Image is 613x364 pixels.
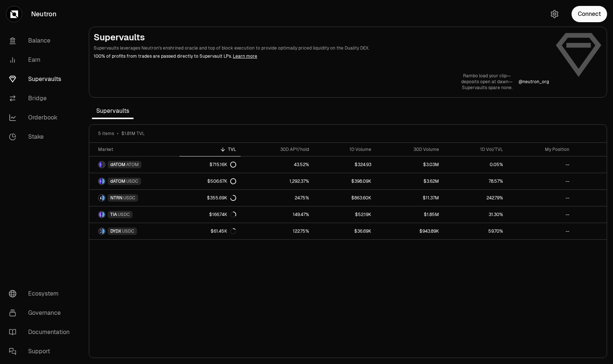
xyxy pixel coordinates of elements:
span: dATOM [110,178,125,184]
span: TIA [110,212,117,218]
img: USDC Logo [102,195,105,201]
p: Rambo load your clip— [461,73,513,79]
a: $166.74K [180,206,240,223]
a: TIA LogoUSDC LogoTIAUSDC [89,206,180,223]
span: NTRN [110,195,123,201]
div: 1D Volume [318,146,371,152]
a: -- [508,190,574,206]
a: 43.52% [241,156,314,173]
h2: Supervaults [94,31,549,43]
span: Supervaults [92,104,134,118]
img: ATOM Logo [102,162,105,168]
span: DYDX [110,228,121,234]
div: $355.69K [207,195,236,201]
a: $863.60K [314,190,376,206]
div: $166.74K [209,212,236,218]
span: 5 items [98,131,114,136]
p: Supervaults spare none. [461,85,513,91]
div: $715.16K [210,162,236,168]
a: $3.03M [376,156,444,173]
a: @neutron_org [519,79,549,85]
a: 1,292.37% [241,173,314,189]
div: 30D APY/hold [245,146,309,152]
a: $355.69K [180,190,240,206]
a: Learn more [233,53,257,59]
span: dATOM [110,162,125,168]
a: Earn [3,50,80,70]
div: $61.45K [211,228,236,234]
img: dATOM Logo [99,162,101,168]
div: Market [98,146,175,152]
a: $943.89K [376,223,444,239]
a: Stake [3,127,80,146]
img: NTRN Logo [99,195,101,201]
a: $715.16K [180,156,240,173]
img: dATOM Logo [99,178,101,184]
p: @ neutron_org [519,79,549,85]
a: 31.30% [443,206,507,223]
span: $1.81M TVL [121,131,145,136]
a: -- [508,173,574,189]
span: USDC [126,178,138,184]
a: $61.45K [180,223,240,239]
a: dATOM LogoUSDC LogodATOMUSDC [89,173,180,189]
a: NTRN LogoUSDC LogoNTRNUSDC [89,190,180,206]
a: 149.47% [241,206,314,223]
a: 24.75% [241,190,314,206]
a: $52.19K [314,206,376,223]
a: Orderbook [3,108,80,127]
div: 1D Vol/TVL [448,146,503,152]
a: 122.75% [241,223,314,239]
a: Supervaults [3,70,80,89]
a: $324.93 [314,156,376,173]
a: Support [3,342,80,361]
a: $36.69K [314,223,376,239]
img: TIA Logo [99,212,101,218]
a: Bridge [3,89,80,108]
a: 242.79% [443,190,507,206]
img: DYDX Logo [99,228,101,234]
button: Connect [572,6,607,22]
span: USDC [122,228,134,234]
p: deposits open at dawn— [461,79,513,85]
p: 100% of profits from trades are passed directly to Supervault LPs. [94,53,549,60]
p: Supervaults leverages Neutron's enshrined oracle and top of block execution to provide optimally ... [94,45,549,51]
a: -- [508,156,574,173]
div: My Position [512,146,569,152]
div: TVL [184,146,236,152]
span: ATOM [126,162,139,168]
a: 59.70% [443,223,507,239]
a: Rambo load your clip—deposits open at dawn—Supervaults spare none. [461,73,513,91]
img: USDC Logo [102,212,105,218]
span: USDC [123,195,135,201]
a: -- [508,206,574,223]
a: DYDX LogoUSDC LogoDYDXUSDC [89,223,180,239]
img: USDC Logo [102,228,105,234]
a: -- [508,223,574,239]
a: Balance [3,31,80,50]
a: $3.62M [376,173,444,189]
img: USDC Logo [102,178,105,184]
a: $398.09K [314,173,376,189]
a: Ecosystem [3,284,80,303]
div: $506.67K [207,178,236,184]
a: dATOM LogoATOM LogodATOMATOM [89,156,180,173]
a: 0.05% [443,156,507,173]
a: $11.37M [376,190,444,206]
a: Governance [3,303,80,323]
span: USDC [118,212,130,218]
div: 30D Volume [380,146,439,152]
a: $506.67K [180,173,240,189]
a: $1.85M [376,206,444,223]
a: 78.57% [443,173,507,189]
a: Documentation [3,323,80,342]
